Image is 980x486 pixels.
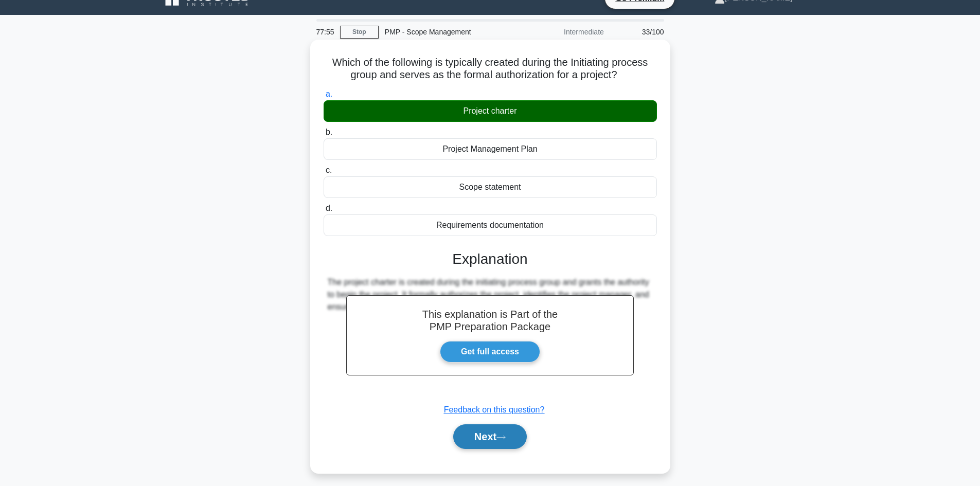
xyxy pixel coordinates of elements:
span: a. [326,89,332,98]
h3: Explanation [330,250,651,268]
span: c. [326,166,332,174]
button: Next [453,424,527,449]
span: d. [326,204,332,212]
div: Intermediate [520,22,610,42]
a: Get full access [440,341,540,363]
div: Scope statement [324,176,657,198]
span: b. [326,128,332,136]
div: Project Management Plan [324,138,657,160]
a: Feedback on this question? [444,405,545,414]
h5: Which of the following is typically created during the Initiating process group and serves as the... [323,56,658,82]
div: The project charter is created during the initiating process group and grants the authority to be... [328,276,653,313]
div: PMP - Scope Management [379,22,520,42]
div: Project charter [324,100,657,122]
div: Requirements documentation [324,214,657,236]
a: Stop [340,26,379,39]
div: 33/100 [610,22,670,42]
div: 77:55 [310,22,340,42]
